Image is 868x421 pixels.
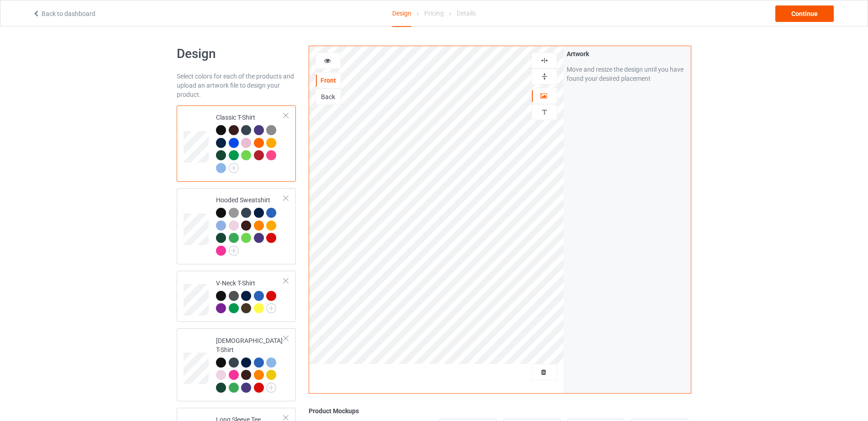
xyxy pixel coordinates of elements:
div: Hooded Sweatshirt [177,188,296,264]
div: Details [457,0,476,26]
img: svg%3E%0A [540,56,549,65]
div: Product Mockups [309,406,691,416]
h1: Design [177,46,296,62]
div: Hooded Sweatshirt [216,195,284,255]
img: svg%3E%0A [540,72,549,81]
div: Select colors for each of the products and upload an artwork file to design your product. [177,72,296,99]
div: Back [316,92,341,101]
img: svg+xml;base64,PD94bWwgdmVyc2lvbj0iMS4wIiBlbmNvZGluZz0iVVRGLTgiPz4KPHN2ZyB3aWR0aD0iMjJweCIgaGVpZ2... [229,163,239,173]
img: heather_texture.png [266,125,276,135]
div: V-Neck T-Shirt [177,271,296,322]
div: Pricing [424,0,444,26]
div: Classic T-Shirt [216,113,284,172]
div: [DEMOGRAPHIC_DATA] T-Shirt [177,328,296,401]
div: V-Neck T-Shirt [216,279,284,313]
div: Classic T-Shirt [177,105,296,182]
div: Artwork [567,49,688,58]
div: Continue [775,5,834,22]
img: svg+xml;base64,PD94bWwgdmVyc2lvbj0iMS4wIiBlbmNvZGluZz0iVVRGLTgiPz4KPHN2ZyB3aWR0aD0iMjJweCIgaGVpZ2... [229,246,239,256]
div: Move and resize the design until you have found your desired placement [567,65,688,83]
img: svg+xml;base64,PD94bWwgdmVyc2lvbj0iMS4wIiBlbmNvZGluZz0iVVRGLTgiPz4KPHN2ZyB3aWR0aD0iMjJweCIgaGVpZ2... [266,303,276,313]
div: Front [316,76,341,85]
div: Design [392,0,411,27]
img: svg+xml;base64,PD94bWwgdmVyc2lvbj0iMS4wIiBlbmNvZGluZz0iVVRGLTgiPz4KPHN2ZyB3aWR0aD0iMjJweCIgaGVpZ2... [266,383,276,393]
a: Back to dashboard [32,10,95,17]
img: svg%3E%0A [540,108,549,116]
div: [DEMOGRAPHIC_DATA] T-Shirt [216,336,284,392]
